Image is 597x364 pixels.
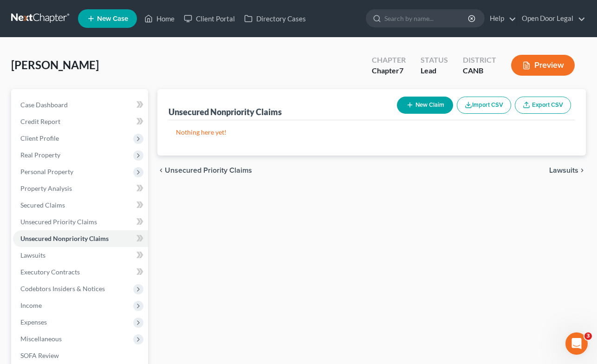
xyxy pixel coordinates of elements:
[13,97,148,113] a: Case Dashboard
[13,347,148,364] a: SOFA Review
[20,335,62,343] span: Miscellaneous
[20,351,59,359] span: SOFA Review
[20,151,60,159] span: Real Property
[13,230,148,247] a: Unsecured Nonpriority Claims
[517,10,585,27] a: Open Door Legal
[457,97,511,114] button: Import CSV
[384,10,469,27] input: Search by name...
[20,201,65,209] span: Secured Claims
[13,197,148,214] a: Secured Claims
[578,167,586,174] i: chevron_right
[549,167,578,174] span: Lawsuits
[20,168,73,175] span: Personal Property
[97,15,128,22] span: New Case
[13,264,148,280] a: Executory Contracts
[20,218,97,226] span: Unsecured Priority Claims
[20,101,68,109] span: Case Dashboard
[511,55,575,76] button: Preview
[20,251,45,259] span: Lawsuits
[372,65,406,76] div: Chapter
[421,55,448,65] div: Status
[20,285,105,292] span: Codebtors Insiders & Notices
[157,167,165,174] i: chevron_left
[463,65,496,76] div: CANB
[463,55,496,65] div: District
[176,128,568,137] p: Nothing here yet!
[20,268,80,276] span: Executory Contracts
[13,247,148,264] a: Lawsuits
[421,65,448,76] div: Lead
[11,58,99,71] span: [PERSON_NAME]
[240,10,311,27] a: Directory Cases
[549,167,586,174] button: Lawsuits chevron_right
[397,97,453,114] button: New Claim
[584,332,592,340] span: 3
[20,301,42,309] span: Income
[140,10,179,27] a: Home
[179,10,240,27] a: Client Portal
[13,180,148,197] a: Property Analysis
[13,113,148,130] a: Credit Report
[20,134,59,142] span: Client Profile
[372,55,406,65] div: Chapter
[20,234,109,242] span: Unsecured Nonpriority Claims
[169,106,282,117] div: Unsecured Nonpriority Claims
[399,66,403,75] span: 7
[165,167,252,174] span: Unsecured Priority Claims
[20,117,60,125] span: Credit Report
[485,10,516,27] a: Help
[157,167,252,174] button: chevron_left Unsecured Priority Claims
[20,318,47,326] span: Expenses
[565,332,588,355] iframe: Intercom live chat
[13,214,148,230] a: Unsecured Priority Claims
[20,184,72,192] span: Property Analysis
[515,97,571,114] a: Export CSV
